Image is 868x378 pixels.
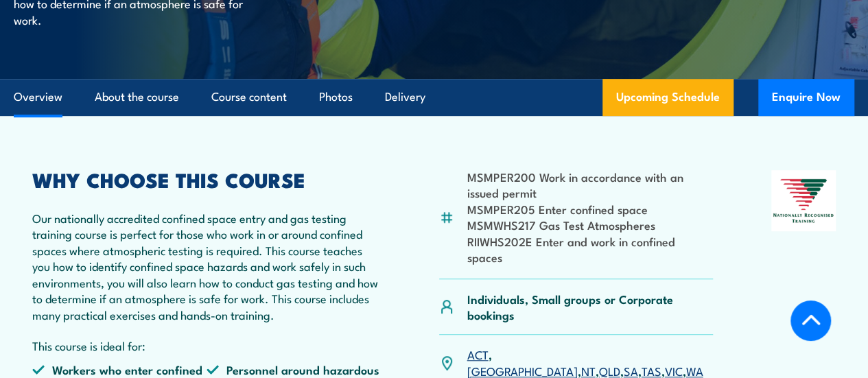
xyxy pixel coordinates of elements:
h2: WHY CHOOSE THIS COURSE [32,170,381,188]
p: This course is ideal for: [32,338,381,353]
a: Delivery [385,79,425,115]
a: Overview [14,79,62,115]
a: Course content [211,79,287,115]
li: RIIWHS202E Enter and work in confined spaces [467,233,714,265]
a: About the course [95,79,179,115]
img: Nationally Recognised Training logo. [771,170,836,231]
li: MSMPER200 Work in accordance with an issued permit [467,169,714,201]
a: Photos [319,79,353,115]
button: Enquire Now [758,79,854,116]
p: Our nationally accredited confined space entry and gas testing training course is perfect for tho... [32,210,381,322]
p: Individuals, Small groups or Corporate bookings [467,291,714,323]
a: ACT [467,346,489,362]
a: Upcoming Schedule [602,79,734,116]
li: MSMPER205 Enter confined space [467,201,714,217]
li: MSMWHS217 Gas Test Atmospheres [467,217,714,233]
